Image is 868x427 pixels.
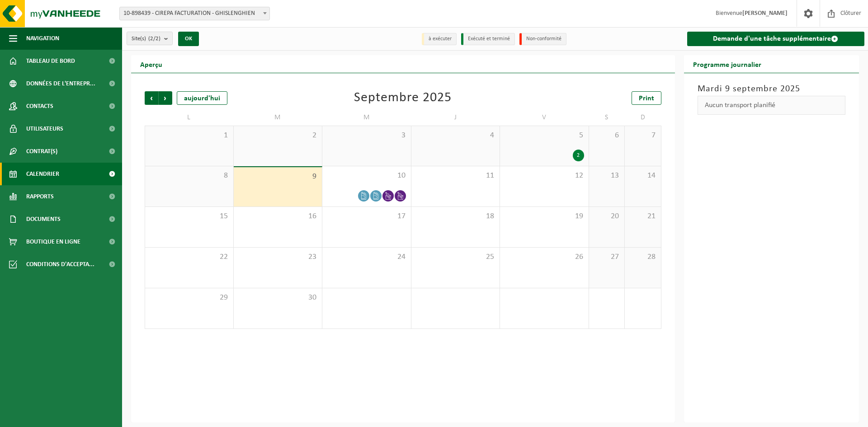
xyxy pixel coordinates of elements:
[629,252,656,262] span: 28
[238,293,318,303] span: 30
[26,230,80,253] span: Boutique en ligne
[505,171,584,181] span: 12
[238,252,318,262] span: 23
[26,208,61,230] span: Documents
[327,211,406,221] span: 17
[629,131,656,141] span: 7
[150,252,229,262] span: 22
[327,252,406,262] span: 24
[132,32,160,46] span: Site(s)
[411,109,500,126] td: J
[177,91,227,105] div: aujourd'hui
[500,109,589,126] td: V
[519,33,566,45] li: Non-conformité
[26,140,57,163] span: Contrat(s)
[26,27,59,50] span: Navigation
[127,32,173,45] button: Site(s)(2/2)
[698,96,846,115] div: Aucun transport planifié
[150,293,229,303] span: 29
[327,171,406,181] span: 10
[327,131,406,141] span: 3
[629,211,656,221] span: 21
[422,33,457,45] li: à exécuter
[145,91,158,105] span: Précédent
[26,253,94,276] span: Conditions d'accepta...
[234,109,323,126] td: M
[684,55,770,73] h2: Programme journalier
[629,171,656,181] span: 14
[322,109,411,126] td: M
[505,252,584,262] span: 26
[159,91,172,105] span: Suivant
[742,10,788,17] strong: [PERSON_NAME]
[354,91,452,105] div: Septembre 2025
[26,117,63,140] span: Utilisateurs
[238,211,318,221] span: 16
[238,131,318,141] span: 2
[589,109,625,126] td: S
[639,95,654,102] span: Print
[26,72,95,95] span: Données de l'entrepr...
[573,150,584,161] div: 2
[5,407,151,427] iframe: chat widget
[119,7,270,20] span: 10-898439 - CIREPA FACTURATION - GHISLENGHIEN
[150,211,229,221] span: 15
[26,50,75,72] span: Tableau de bord
[594,211,620,221] span: 20
[698,82,846,96] h3: Mardi 9 septembre 2025
[632,91,661,105] a: Print
[148,36,160,42] count: (2/2)
[461,33,515,45] li: Exécuté et terminé
[238,172,318,182] span: 9
[505,131,584,141] span: 5
[594,171,620,181] span: 13
[120,7,269,20] span: 10-898439 - CIREPA FACTURATION - GHISLENGHIEN
[594,252,620,262] span: 27
[26,185,54,208] span: Rapports
[505,211,584,221] span: 19
[150,171,229,181] span: 8
[26,163,59,185] span: Calendrier
[131,55,171,73] h2: Aperçu
[416,131,495,141] span: 4
[145,109,234,126] td: L
[416,171,495,181] span: 11
[150,131,229,141] span: 1
[594,131,620,141] span: 6
[26,95,53,117] span: Contacts
[625,109,661,126] td: D
[687,32,865,46] a: Demande d'une tâche supplémentaire
[416,252,495,262] span: 25
[416,211,495,221] span: 18
[178,32,199,46] button: OK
